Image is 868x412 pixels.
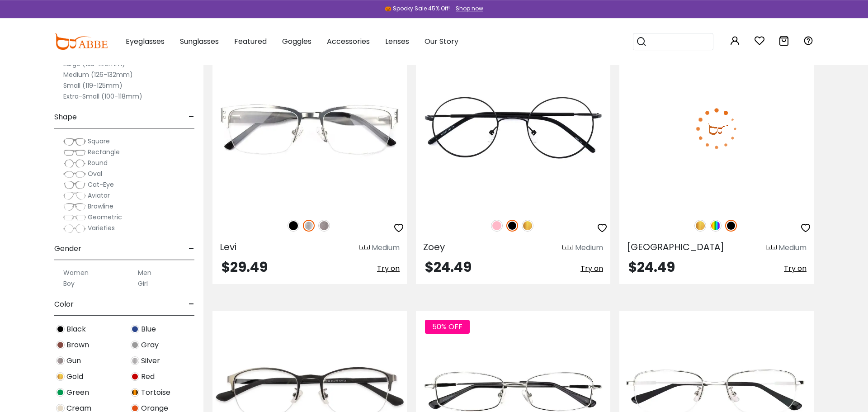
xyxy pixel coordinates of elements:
label: Women [63,267,89,278]
img: Tortoise [131,388,139,397]
img: Gold [694,220,706,232]
span: Gold [66,371,83,382]
span: Try on [377,263,400,274]
img: Brown [56,341,65,349]
span: $24.49 [425,257,472,277]
span: Accessories [327,36,370,47]
img: Black [725,220,737,232]
span: $24.49 [628,257,675,277]
span: Featured [234,36,267,47]
img: Gun [318,220,330,232]
span: - [189,106,194,128]
img: Silver [303,220,315,232]
span: Color [54,294,74,315]
span: Cat-Eye [88,180,114,189]
div: Medium [778,242,807,253]
img: Silver [131,356,139,365]
img: Aviator.png [63,191,86,200]
img: Black [506,220,518,232]
span: Eyeglasses [126,36,165,47]
img: Blue [131,325,139,333]
button: Try on [580,260,603,277]
button: Try on [784,260,807,277]
button: Try on [377,260,400,277]
img: size ruler [766,245,777,251]
img: Browline.png [63,202,86,211]
a: Shop now [451,5,483,12]
span: Aviator [88,191,110,200]
span: Brown [66,340,89,350]
span: Shape [54,106,77,128]
img: Silver Levi - Metal ,Adjust Nose Pads [212,47,407,209]
span: Gray [141,340,159,350]
span: 50% OFF [425,320,470,334]
label: Medium (126-132mm) [63,69,133,80]
img: Round.png [63,159,86,168]
span: Our Story [425,36,458,47]
span: - [189,238,194,260]
div: Medium [575,242,603,253]
img: Black [56,325,65,333]
img: Pink [491,220,503,232]
span: Browline [88,202,113,211]
span: Oval [88,169,102,178]
label: Boy [63,278,75,289]
img: Black Zoey - Metal ,Adjust Nose Pads [416,47,610,209]
span: Goggles [282,36,311,47]
img: size ruler [562,245,573,251]
span: Square [88,137,110,146]
span: Gun [66,355,81,366]
span: Levi [220,241,236,253]
span: [GEOGRAPHIC_DATA] [627,241,724,253]
span: Geometric [88,213,122,222]
img: Black Madison - Metal ,Adjust Nose Pads [619,47,814,209]
div: Shop now [456,5,483,13]
span: - [189,294,194,315]
img: Green [56,388,65,397]
span: Blue [141,324,156,335]
img: abbeglasses.com [54,33,108,50]
span: Tortoise [141,387,170,398]
div: Medium [372,242,400,253]
label: Girl [138,278,148,289]
img: Multicolor [710,220,722,232]
span: Try on [580,263,603,274]
span: Black [66,324,86,335]
label: Small (119-125mm) [63,80,123,91]
span: Round [88,158,108,167]
span: Zoey [423,241,445,253]
span: Lenses [385,36,409,47]
span: Green [66,387,89,398]
img: Gray [131,341,139,349]
span: Try on [784,263,807,274]
span: Rectangle [88,147,120,156]
span: Sunglasses [180,36,219,47]
div: 🎃 Spooky Sale 45% Off! [385,5,450,13]
span: Varieties [88,223,115,232]
img: Cat-Eye.png [63,180,86,189]
span: Gender [54,238,81,260]
img: Geometric.png [63,213,86,222]
img: Red [131,372,139,381]
img: Varieties.png [63,224,86,233]
span: Silver [141,355,160,366]
span: Red [141,371,155,382]
img: Oval.png [63,170,86,179]
img: size ruler [359,245,370,251]
img: Black [288,220,299,232]
label: Extra-Small (100-118mm) [63,91,142,102]
img: Rectangle.png [63,148,86,157]
img: Gold [56,372,65,381]
img: Gun [56,356,65,365]
img: Square.png [63,137,86,146]
label: Men [138,267,151,278]
img: Gold [522,220,533,232]
span: $29.49 [222,257,268,277]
